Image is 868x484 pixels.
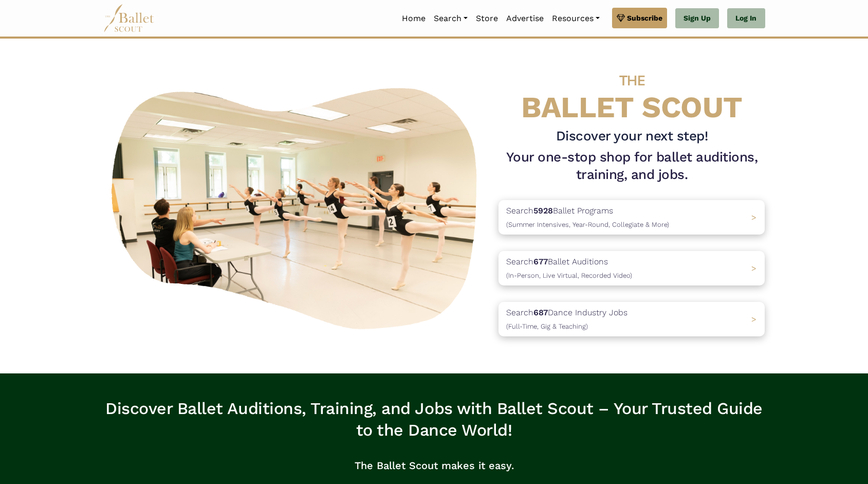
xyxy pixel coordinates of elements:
a: Advertise [502,8,548,29]
h1: Your one-stop shop for ballet auditions, training, and jobs. [498,149,765,184]
a: Log In [727,8,765,29]
span: > [751,263,756,273]
p: Search Dance Industry Jobs [506,306,627,332]
h3: Discover your next step! [498,128,765,145]
span: (Full-Time, Gig & Teaching) [506,322,588,330]
span: (In-Person, Live Virtual, Recorded Video) [506,272,632,279]
a: Search5928Ballet Programs(Summer Intensives, Year-Round, Collegiate & More)> [498,200,765,235]
span: THE [619,72,645,89]
span: > [751,212,756,222]
img: A group of ballerinas talking to each other in a ballet studio [103,77,491,335]
p: The Ballet Scout makes it easy. [103,449,765,482]
p: Search Ballet Programs [506,204,669,230]
a: Search677Ballet Auditions(In-Person, Live Virtual, Recorded Video) > [498,251,765,285]
span: (Summer Intensives, Year-Round, Collegiate & More) [506,221,669,228]
a: Search687Dance Industry Jobs(Full-Time, Gig & Teaching) > [498,302,765,336]
b: 687 [533,308,548,317]
a: Home [398,8,430,29]
a: Sign Up [675,8,719,29]
a: Subscribe [612,8,667,28]
span: > [751,314,756,324]
a: Resources [548,8,604,29]
b: 677 [533,257,548,266]
p: Search Ballet Auditions [506,255,632,281]
b: 5928 [533,206,553,216]
a: Store [472,8,502,29]
a: Search [430,8,472,29]
h3: Discover Ballet Auditions, Training, and Jobs with Ballet Scout – Your Trusted Guide to the Dance... [103,398,765,441]
h4: BALLET SCOUT [498,59,765,123]
span: Subscribe [627,12,662,24]
img: gem.svg [617,12,625,24]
